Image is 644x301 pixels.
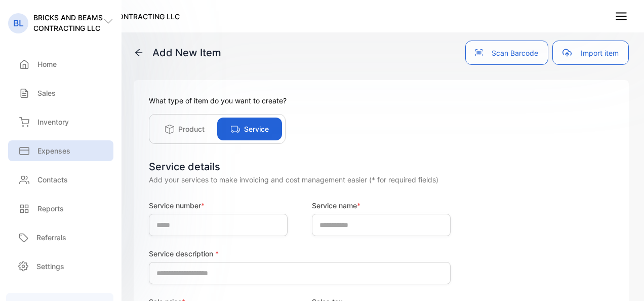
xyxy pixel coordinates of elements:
p: Sales [37,88,56,98]
div: Add your services to make invoicing and cost management easier (* for required fields) [149,174,614,185]
p: BL [13,17,24,30]
button: Scan Barcode [465,41,548,65]
label: Service description [149,248,451,259]
p: What type of item do you want to create? [149,95,614,106]
label: Service name [312,200,451,211]
p: Reports [37,203,64,214]
button: Import item [552,41,629,65]
p: Inventory [37,117,69,127]
p: BRICKS AND BEAMS CONTRACTING LLC [33,12,103,33]
p: Service [244,124,269,134]
p: Add New Item [134,45,221,60]
p: Home [37,59,57,69]
p: Referrals [36,232,66,243]
p: Settings [36,261,64,272]
label: Service number [149,200,288,211]
p: Expenses [37,145,70,156]
p: Contacts [37,174,68,185]
p: Product [178,124,205,134]
div: Service details [149,159,614,174]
